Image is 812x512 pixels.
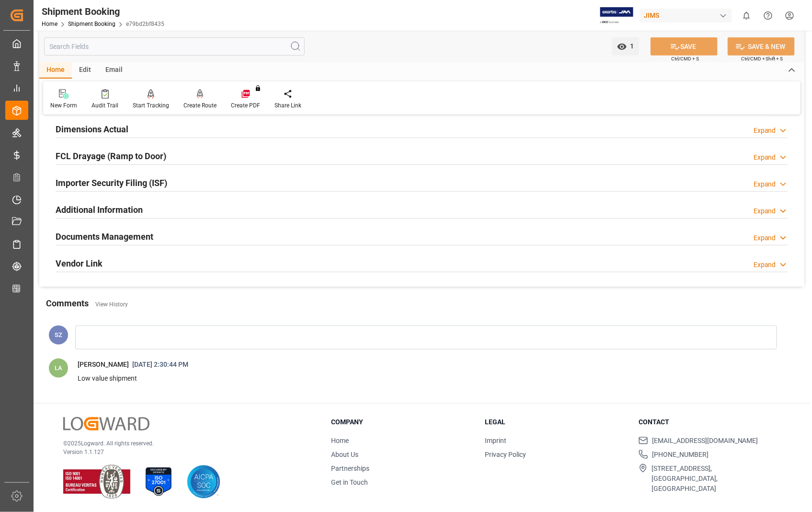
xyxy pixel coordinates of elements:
[736,5,757,26] button: show 0 new notifications
[98,62,130,79] div: Email
[63,465,130,499] img: ISO 9001 & ISO 14001 Certification
[485,437,506,444] a: Imprint
[78,373,757,384] p: Low value shipment
[600,7,633,24] img: Exertis%20JAM%20-%20Email%20Logo.jpg_1722504956.jpg
[612,37,639,56] button: open menu
[46,297,89,310] h2: Comments
[187,465,220,499] img: AICPA SOC
[485,451,526,458] a: Privacy Policy
[133,101,169,110] div: Start Tracking
[129,361,192,368] span: [DATE] 2:30:44 PM
[55,331,62,338] span: SZ
[63,417,149,431] img: Logward Logo
[56,176,167,189] h2: Importer Security Filing (ISF)
[78,361,129,368] span: [PERSON_NAME]
[640,9,732,23] div: JIMS
[331,465,369,472] a: Partnerships
[39,62,72,79] div: Home
[68,21,115,27] a: Shipment Booking
[652,436,758,446] span: [EMAIL_ADDRESS][DOMAIN_NAME]
[63,439,307,448] p: © 2025 Logward. All rights reserved.
[639,417,780,427] h3: Contact
[754,179,776,189] div: Expand
[331,437,349,444] a: Home
[91,101,118,110] div: Audit Trail
[627,42,634,50] span: 1
[142,465,175,499] img: ISO 27001 Certification
[331,451,358,458] a: About Us
[757,5,779,26] button: Help Center
[651,37,718,56] button: SAVE
[274,101,301,110] div: Share Link
[42,21,57,27] a: Home
[95,301,128,308] a: View History
[652,464,780,494] span: [STREET_ADDRESS], [GEOGRAPHIC_DATA], [GEOGRAPHIC_DATA]
[55,364,62,372] span: LA
[331,478,368,486] a: Get in Touch
[42,4,164,19] div: Shipment Booking
[331,417,473,427] h3: Company
[671,55,699,62] span: Ctrl/CMD + S
[44,37,305,56] input: Search Fields
[754,152,776,163] div: Expand
[754,126,776,136] div: Expand
[652,450,709,460] span: [PHONE_NUMBER]
[485,417,627,427] h3: Legal
[640,6,736,24] button: JIMS
[72,62,98,79] div: Edit
[183,101,217,110] div: Create Route
[754,206,776,216] div: Expand
[56,123,128,136] h2: Dimensions Actual
[754,233,776,243] div: Expand
[56,203,143,216] h2: Additional Information
[56,150,166,163] h2: FCL Drayage (Ramp to Door)
[56,230,153,243] h2: Documents Management
[728,37,795,56] button: SAVE & NEW
[741,55,783,62] span: Ctrl/CMD + Shift + S
[63,448,307,456] p: Version 1.1.127
[754,260,776,270] div: Expand
[50,101,77,110] div: New Form
[56,257,103,270] h2: Vendor Link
